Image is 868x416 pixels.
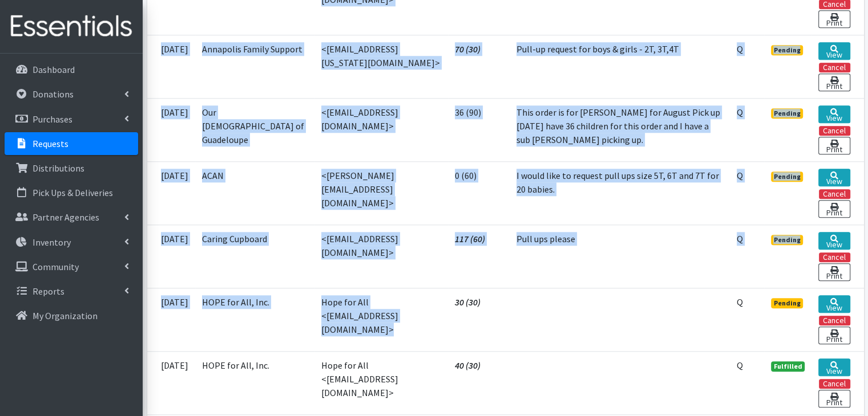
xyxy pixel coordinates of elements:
a: View [818,105,850,123]
button: Cancel [819,316,850,325]
td: <[PERSON_NAME][EMAIL_ADDRESS][DOMAIN_NAME]> [314,161,448,225]
td: 117 (60) [448,225,509,288]
p: Dashboard [33,64,75,75]
a: Inventory [5,231,138,254]
td: 70 (30) [448,35,509,98]
td: 30 (30) [448,288,509,351]
td: [DATE] [147,288,195,351]
a: Requests [5,132,138,155]
a: Print [818,327,850,344]
a: Dashboard [5,58,138,81]
td: HOPE for All, Inc. [195,351,314,414]
abbr: Quantity [737,296,743,308]
a: Reports [5,280,138,303]
td: <[EMAIL_ADDRESS][DOMAIN_NAME]> [314,225,448,288]
p: Inventory [33,236,71,248]
a: Donations [5,83,138,105]
td: Hope for All <[EMAIL_ADDRESS][DOMAIN_NAME]> [314,351,448,414]
p: Distributions [33,162,84,174]
td: 36 (90) [448,98,509,161]
p: Donations [33,88,74,100]
td: Pull-up request for boys & girls - 2T, 3T,4T [510,35,730,98]
button: Cancel [819,189,850,199]
p: My Organization [33,310,98,321]
td: [DATE] [147,225,195,288]
span: Pending [771,172,804,182]
abbr: Quantity [737,360,743,371]
a: Print [818,74,850,91]
a: Distributions [5,157,138,180]
td: Hope for All <[EMAIL_ADDRESS][DOMAIN_NAME]> [314,288,448,351]
a: View [818,232,850,250]
button: Cancel [819,63,850,72]
a: My Organization [5,304,138,327]
a: View [818,169,850,186]
a: Print [818,137,850,154]
td: This order is for [PERSON_NAME] for August Pick up [DATE] have 36 children for this order and I h... [510,98,730,161]
span: Pending [771,108,804,119]
button: Cancel [819,126,850,136]
span: Pending [771,45,804,55]
td: Caring Cupboard [195,225,314,288]
p: Requests [33,138,68,149]
abbr: Quantity [737,43,743,55]
a: Community [5,255,138,278]
td: [DATE] [147,98,195,161]
a: View [818,295,850,313]
td: Annapolis Family Support [195,35,314,98]
td: [DATE] [147,161,195,225]
span: Fulfilled [771,361,805,372]
a: Purchases [5,108,138,130]
span: Pending [771,298,804,308]
p: Purchases [33,113,72,125]
a: Print [818,390,850,407]
abbr: Quantity [737,233,743,244]
td: 40 (30) [448,351,509,414]
td: <[EMAIL_ADDRESS][DOMAIN_NAME]> [314,98,448,161]
td: 0 (60) [448,161,509,225]
abbr: Quantity [737,170,743,181]
td: [DATE] [147,351,195,414]
a: View [818,42,850,60]
td: HOPE for All, Inc. [195,288,314,351]
abbr: Quantity [737,107,743,118]
a: View [818,358,850,376]
button: Cancel [819,379,850,389]
p: Pick Ups & Deliveries [33,187,113,198]
a: Partner Agencies [5,206,138,229]
a: Print [818,200,850,218]
p: Community [33,261,79,272]
span: Pending [771,235,804,245]
td: [DATE] [147,35,195,98]
td: <[EMAIL_ADDRESS][US_STATE][DOMAIN_NAME]> [314,35,448,98]
p: Partner Agencies [33,211,99,223]
td: I would like to request pull ups size 5T, 6T and 7T for 20 babies. [510,161,730,225]
a: Print [818,10,850,28]
p: Reports [33,286,64,297]
img: HumanEssentials [5,7,138,46]
td: ACAN [195,161,314,225]
td: Pull ups please [510,225,730,288]
a: Pick Ups & Deliveries [5,181,138,204]
a: Print [818,263,850,281]
td: Our [DEMOGRAPHIC_DATA] of Guadeloupe [195,98,314,161]
button: Cancel [819,252,850,262]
